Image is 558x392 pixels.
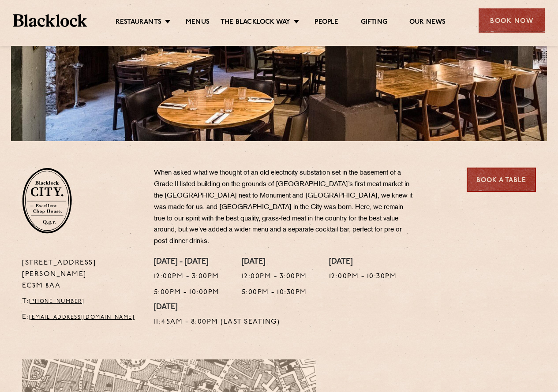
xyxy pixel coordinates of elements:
[329,258,397,267] h4: [DATE]
[116,18,161,28] a: Restaurants
[13,14,87,26] img: BL_Textured_Logo-footer-cropped.svg
[186,18,210,28] a: Menus
[29,315,135,320] a: [EMAIL_ADDRESS][DOMAIN_NAME]
[242,258,307,267] h4: [DATE]
[154,271,220,283] p: 12:00pm - 3:00pm
[154,317,280,328] p: 11:45am - 8:00pm (Last Seating)
[329,271,397,283] p: 12:00pm - 10:30pm
[221,18,290,28] a: The Blacklock Way
[22,312,141,323] p: E:
[22,168,72,234] img: City-stamp-default.svg
[467,168,536,192] a: Book a Table
[154,258,220,267] h4: [DATE] - [DATE]
[242,271,307,283] p: 12:00pm - 3:00pm
[409,18,446,28] a: Our News
[29,299,84,304] a: [PHONE_NUMBER]
[154,287,220,299] p: 5:00pm - 10:00pm
[479,8,545,33] div: Book Now
[242,287,307,299] p: 5:00pm - 10:30pm
[154,303,280,313] h4: [DATE]
[154,168,414,247] p: When asked what we thought of an old electricity substation set in the basement of a Grade II lis...
[361,18,387,28] a: Gifting
[22,296,141,307] p: T:
[22,258,141,292] p: [STREET_ADDRESS][PERSON_NAME] EC3M 8AA
[315,18,338,28] a: People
